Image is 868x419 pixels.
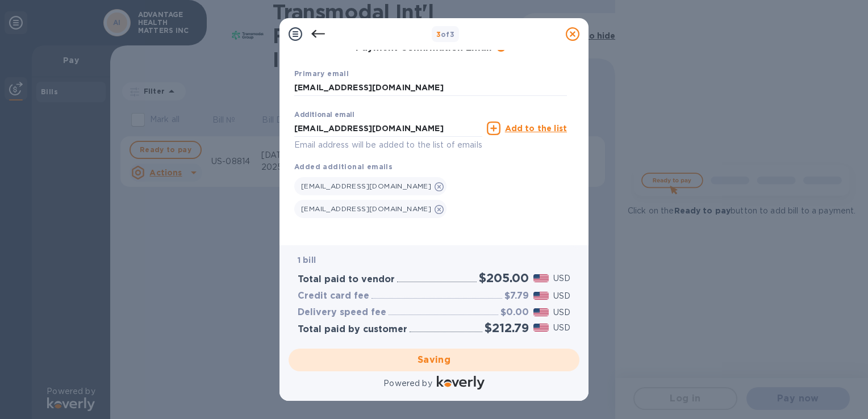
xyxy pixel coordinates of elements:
div: [EMAIL_ADDRESS][DOMAIN_NAME] [294,177,446,195]
img: USD [533,274,549,282]
h3: Total paid to vendor [298,274,395,285]
span: [EMAIL_ADDRESS][DOMAIN_NAME] [301,204,431,213]
label: Additional email [294,112,354,119]
u: Add to the list [505,124,567,133]
h3: $0.00 [500,307,529,318]
h3: Total paid by customer [298,324,407,335]
p: Powered by [383,378,432,389]
img: Logo [437,376,485,389]
p: USD [553,290,570,302]
h2: $212.79 [485,321,529,335]
b: Added additional emails [294,162,393,171]
p: USD [553,307,570,319]
p: Email address will be added to the list of emails [294,139,482,152]
p: USD [553,273,570,284]
p: USD [553,322,570,334]
b: Primary email [294,69,349,78]
h3: Credit card fee [298,291,369,301]
input: Enter your primary name [294,79,567,97]
div: [EMAIL_ADDRESS][DOMAIN_NAME] [294,200,446,218]
span: 3 [436,30,441,39]
h2: $205.00 [479,271,529,285]
b: of 3 [436,30,455,39]
img: USD [533,324,549,332]
input: Enter additional email [294,120,482,137]
h3: $7.79 [504,291,529,301]
h3: Delivery speed fee [298,307,386,318]
b: 1 bill [298,255,316,265]
span: [EMAIL_ADDRESS][DOMAIN_NAME] [301,182,431,190]
img: USD [533,292,549,300]
img: USD [533,308,549,316]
